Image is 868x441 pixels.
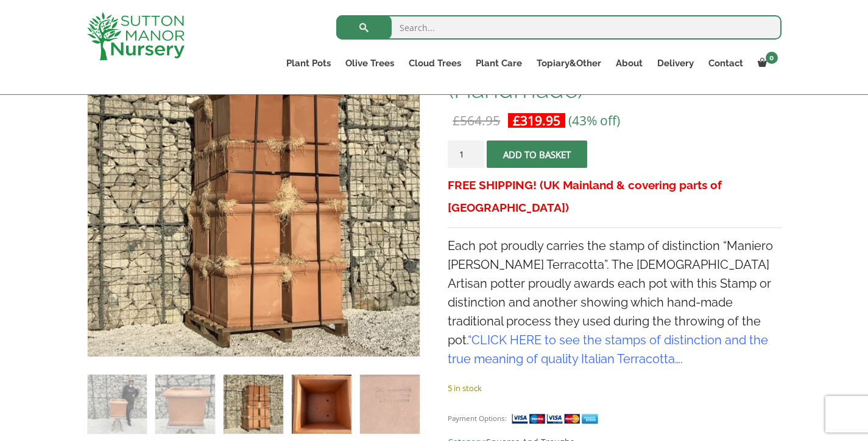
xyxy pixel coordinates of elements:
button: Add to basket [487,141,587,168]
span: (43% off) [568,112,620,129]
a: CLICK HERE to see the stamps of distinction and the true meaning of quality Italian Terracotta [448,333,768,366]
input: Search... [336,15,782,40]
img: Terracotta Tuscan Planter Cube/Square Window Box 50 (Handmade) - Image 4 [292,375,351,434]
img: logo [87,12,185,60]
a: Plant Care [468,55,529,72]
input: Product quantity [448,141,484,168]
a: About [609,55,650,72]
img: Terracotta Tuscan Planter Cube/Square Window Box 50 (Handmade) - Image 5 [360,375,419,434]
a: Contact [701,55,750,72]
p: 5 in stock [448,381,781,395]
a: Plant Pots [279,55,338,72]
h1: Terracotta Tuscan Planter Cube/Square Window Box 50 (Handmade) [448,26,781,102]
img: Terracotta Tuscan Planter Cube/Square Window Box 50 (Handmade) [88,375,147,434]
img: Terracotta Tuscan Planter Cube/Square Window Box 50 (Handmade) - Image 3 [224,375,283,434]
small: Payment Options: [448,414,507,423]
img: payment supported [511,412,602,425]
bdi: 564.95 [453,112,500,129]
span: £ [513,112,520,129]
img: Terracotta Tuscan Planter Cube/Square Window Box 50 (Handmade) - Image 2 [155,375,214,434]
a: 0 [750,55,782,72]
a: Topiary&Other [529,55,609,72]
a: Delivery [650,55,701,72]
bdi: 319.95 [513,112,560,129]
span: “ …. [448,333,768,366]
a: Cloud Trees [401,55,468,72]
a: Olive Trees [338,55,401,72]
h3: FREE SHIPPING! (UK Mainland & covering parts of [GEOGRAPHIC_DATA]) [448,174,781,219]
span: 0 [766,52,778,64]
span: £ [453,112,460,129]
span: Each pot proudly carries the stamp of distinction “Maniero [PERSON_NAME] Terracotta”. The [DEMOGR... [448,238,773,366]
